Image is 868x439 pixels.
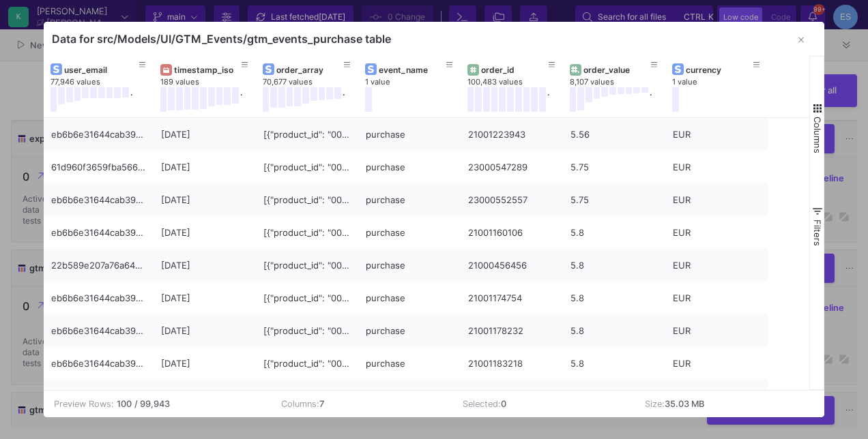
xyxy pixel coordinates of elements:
[52,32,391,46] div: Data for src/Models/UI/GTM_Events/gtm_events_purchase table
[51,348,146,380] div: eb6b6e31644cab391c28aae33bfcc6a519cd40b92ec33d8afcbbf18173f727d8
[51,184,146,216] div: eb6b6e31644cab391c28aae33bfcc6a519cd40b92ec33d8afcbbf18173f727d8
[263,315,351,347] div: [{"product_id": "009914-0-0005", "product_sku": "009914-000-0005-0-39", "quantity": 1, "price": 5...
[161,315,248,347] div: [DATE]
[271,391,453,417] td: Columns:
[665,399,704,409] b: 35.03 MB
[468,380,555,412] div: 21001183216
[686,65,753,75] div: currency
[174,65,242,75] div: timestamp_iso
[51,249,146,282] div: 22b589e207a76a64cbdf7e2eb3f3ed222b7b2ec2d7ac4275c18a1e0bbbcf8e2d
[263,151,351,183] div: [{"product_id": "009914-0-0008", "product_sku": "009914-000-0008-0-39", "quantity": 1, "price": 5...
[468,184,555,216] div: 23000552557
[650,87,652,112] div: .
[51,380,146,412] div: eb6b6e31644cab391c28aae33bfcc6a519cd40b92ec33d8afcbbf18173f727d8
[467,77,570,87] div: 100,483 values
[570,249,658,282] div: 5.8
[263,348,351,380] div: [{"product_id": "009914-0-0008", "product_sku": "009914-000-0008-0-39", "quantity": 1, "price": 5...
[134,397,170,410] b: / 99,943
[468,151,555,183] div: 23000547289
[54,397,114,410] div: Preview Rows:
[51,151,146,183] div: 61d960f3659fba56673e3ee51943c7cede7b03f97c59018d825b87e5a9fe24ec
[51,315,146,347] div: eb6b6e31644cab391c28aae33bfcc6a519cd40b92ec33d8afcbbf18173f727d8
[468,249,555,282] div: 21000456456
[366,151,453,183] div: purchase
[117,397,132,410] b: 100
[570,315,658,347] div: 5.8
[673,151,760,183] div: EUR
[263,217,351,249] div: [{"product_id": "009914-0-0005", "product_sku": "009914-000-0005-0-39", "quantity": 1, "price": 5...
[570,184,658,216] div: 5.75
[468,217,555,249] div: 21001160106
[570,217,658,249] div: 5.8
[366,282,453,314] div: purchase
[673,119,760,151] div: EUR
[379,65,446,75] div: event_name
[161,151,248,183] div: [DATE]
[570,119,658,151] div: 5.56
[161,217,248,249] div: [DATE]
[570,380,658,412] div: 5.8
[673,184,760,216] div: EUR
[481,65,549,75] div: order_id
[366,348,453,380] div: purchase
[160,77,263,87] div: 189 values
[64,65,139,75] div: user_email
[468,282,555,314] div: 21001174754
[263,184,351,216] div: [{"product_id": "009914-0-0005", "product_sku": "009914-000-0005-0-39", "quantity": 1, "price": 5...
[50,77,153,87] div: 77,946 values
[673,282,760,314] div: EUR
[570,151,658,183] div: 5.75
[583,65,651,75] div: order_value
[263,119,351,151] div: [{"product_id": "009914-0-0005", "product_sku": "009914-000-0005-0-39", "quantity": 1, "price": 5...
[366,249,453,282] div: purchase
[468,348,555,380] div: 21001183218
[161,119,248,151] div: [DATE]
[161,348,248,380] div: [DATE]
[51,217,146,249] div: eb6b6e31644cab391c28aae33bfcc6a519cd40b92ec33d8afcbbf18173f727d8
[319,399,324,409] b: 7
[452,391,635,417] td: Selected:
[468,315,555,347] div: 21001178232
[240,87,242,112] div: .
[547,87,549,112] div: .
[672,77,775,87] div: 1 value
[673,315,760,347] div: EUR
[365,77,467,87] div: 1 value
[161,282,248,314] div: [DATE]
[812,117,823,153] span: Columns
[161,184,248,216] div: [DATE]
[468,119,555,151] div: 21001223943
[263,282,351,314] div: [{"product_id": "009914-0-0008", "product_sku": "009914-000-0008-0-39", "quantity": 1, "price": 5...
[570,282,658,314] div: 5.8
[366,380,453,412] div: purchase
[51,119,146,151] div: eb6b6e31644cab391c28aae33bfcc6a519cd40b92ec33d8afcbbf18173f727d8
[366,119,453,151] div: purchase
[570,348,658,380] div: 5.8
[263,380,351,412] div: [{"product_id": "009914-0-0008", "product_sku": "009914-000-0008-0-39", "quantity": 1, "price": 5...
[263,77,365,87] div: 70,677 values
[130,87,132,112] div: .
[161,249,248,282] div: [DATE]
[276,65,344,75] div: order_array
[673,217,760,249] div: EUR
[635,391,817,417] td: Size:
[673,249,760,282] div: EUR
[673,380,760,412] div: EUR
[366,315,453,347] div: purchase
[366,184,453,216] div: purchase
[263,249,351,282] div: [{"product_id": "009914-0-0008", "product_sku": "009914-000-0008-0-39", "quantity": 1, "price": 5...
[161,380,248,412] div: [DATE]
[51,282,146,314] div: eb6b6e31644cab391c28aae33bfcc6a519cd40b92ec33d8afcbbf18173f727d8
[366,217,453,249] div: purchase
[570,77,672,87] div: 8,107 values
[673,348,760,380] div: EUR
[501,399,506,409] b: 0
[343,87,345,112] div: .
[812,219,823,246] span: Filters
